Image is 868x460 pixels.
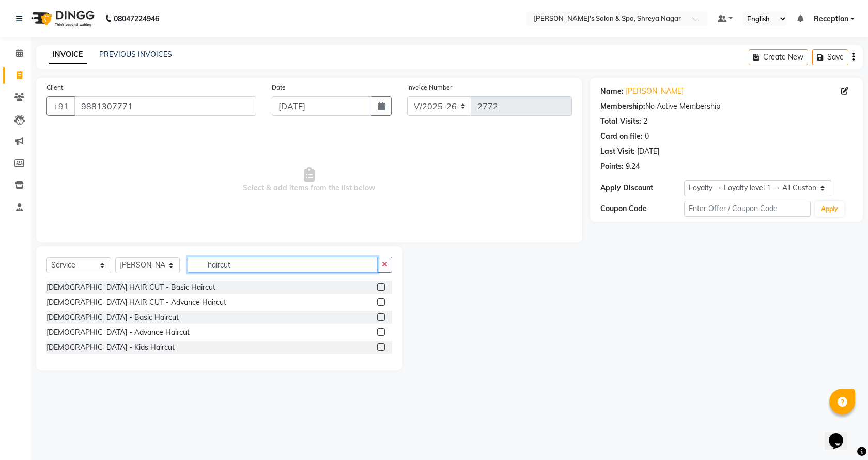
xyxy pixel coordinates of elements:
[407,83,452,92] label: Invoice Number
[272,83,286,92] label: Date
[49,46,87,64] a: INVOICE
[645,131,649,142] div: 0
[74,96,256,116] input: Search by Name/Mobile/Email/Code
[600,116,641,127] div: Total Visits:
[26,4,97,33] img: logo
[600,203,685,214] div: Coupon Code
[47,342,175,353] div: [DEMOGRAPHIC_DATA] - Kids Haircut
[825,419,858,450] iframe: chat widget
[600,183,685,194] div: Apply Discount
[749,49,808,65] button: Create New
[47,128,572,232] span: Select & add items from the list below
[637,146,659,157] div: [DATE]
[47,312,179,323] div: [DEMOGRAPHIC_DATA] - Basic Haircut
[600,131,643,142] div: Card on file:
[643,116,647,127] div: 2
[600,161,624,172] div: Points:
[812,49,848,65] button: Save
[99,50,172,59] a: PREVIOUS INVOICES
[814,13,848,24] span: Reception
[684,201,810,217] input: Enter Offer / Coupon Code
[47,83,63,92] label: Client
[600,101,853,112] div: No Active Membership
[626,86,684,97] a: [PERSON_NAME]
[47,282,215,293] div: [DEMOGRAPHIC_DATA] HAIR CUT - Basic Haircut
[815,201,844,217] button: Apply
[47,327,190,338] div: [DEMOGRAPHIC_DATA] - Advance Haircut
[47,96,75,116] button: +91
[626,161,640,172] div: 9.24
[600,146,635,157] div: Last Visit:
[114,4,159,33] b: 08047224946
[600,86,624,97] div: Name:
[188,257,378,273] input: Search or Scan
[47,297,226,308] div: [DEMOGRAPHIC_DATA] HAIR CUT - Advance Haircut
[600,101,645,112] div: Membership:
